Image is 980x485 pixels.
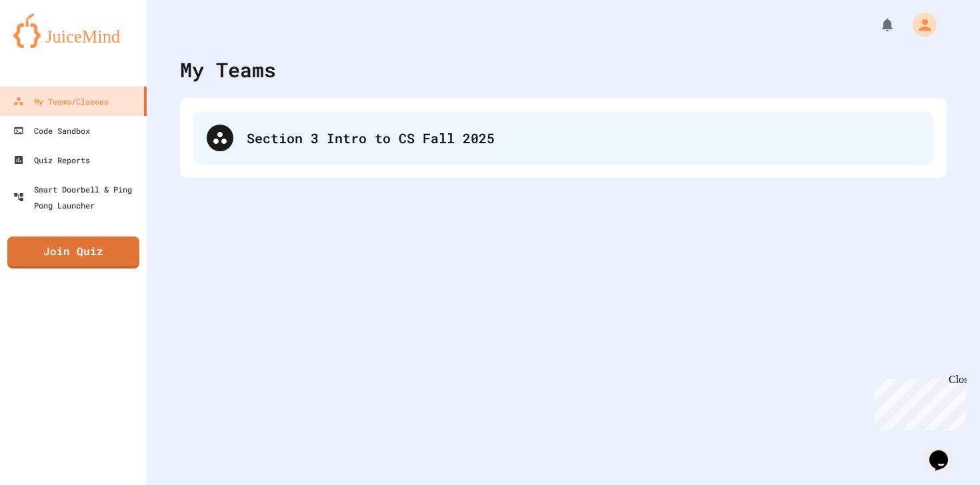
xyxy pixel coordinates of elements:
div: Quiz Reports [13,152,90,168]
div: My Teams/Classes [13,93,109,109]
div: Chat with us now!Close [5,5,92,85]
div: Smart Doorbell & Ping Pong Launcher [13,181,141,213]
iframe: chat widget [924,432,967,472]
a: Join Quiz [7,237,139,268]
div: My Notifications [855,13,899,36]
div: My Account [899,9,940,40]
img: logo-orange.svg [13,13,133,48]
div: My Teams [180,55,276,85]
div: Section 3 Intro to CS Fall 2025 [193,111,933,165]
div: Code Sandbox [13,123,90,139]
div: Section 3 Intro to CS Fall 2025 [247,128,920,148]
iframe: chat widget [869,374,967,430]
